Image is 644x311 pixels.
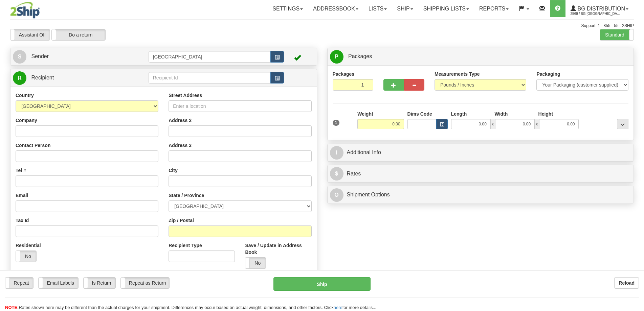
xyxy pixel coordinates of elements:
label: Length [451,111,467,117]
span: NOTE: [5,305,19,310]
label: City [169,167,177,174]
a: Shipping lists [418,0,474,17]
a: Lists [363,0,392,17]
label: Address 3 [169,142,192,149]
span: 2569 / BG [GEOGRAPHIC_DATA] (PRINCIPAL) [571,10,621,17]
iframe: chat widget [628,121,643,190]
b: Reload [619,280,635,286]
input: Enter a location [169,100,311,112]
label: Repeat [5,278,33,288]
label: Country [16,92,34,99]
span: x [534,119,539,129]
label: Tel # [16,167,26,174]
label: Tax Id [16,217,29,224]
div: ... [617,119,628,129]
label: Do a return [52,29,105,40]
label: Recipient Type [169,242,202,249]
a: OShipment Options [330,188,631,202]
input: Recipient Id [149,72,271,83]
label: Zip / Postal [169,217,194,224]
label: Assistant Off [10,29,50,40]
label: Company [16,117,37,124]
span: S [13,50,26,64]
label: Packaging [536,71,560,77]
img: logo2569.jpg [10,2,40,19]
label: Width [495,111,508,117]
label: Email [16,192,28,199]
span: $ [330,167,343,181]
label: Dims Code [407,111,432,117]
a: Ship [392,0,418,17]
span: Packages [348,53,372,59]
label: Address 2 [169,117,192,124]
a: Reports [474,0,514,17]
a: Addressbook [308,0,363,17]
label: State / Province [169,192,204,199]
span: 1 [333,120,340,126]
label: Email Labels [39,278,78,288]
span: O [330,188,343,202]
label: Repeat as Return [121,278,169,288]
label: Weight [357,111,373,117]
label: Is Return [84,278,115,288]
span: R [13,71,26,85]
label: Height [538,111,553,117]
label: No [16,251,36,262]
span: Recipient [31,75,54,80]
label: No [245,258,266,268]
a: BG Distribution 2569 / BG [GEOGRAPHIC_DATA] (PRINCIPAL) [565,0,634,17]
a: $Rates [330,167,631,181]
span: P [330,50,343,64]
a: IAdditional Info [330,146,631,160]
button: Ship [273,277,371,291]
label: Measurements Type [435,71,480,77]
a: P Packages [330,50,631,64]
span: x [490,119,495,129]
a: here [334,305,342,310]
input: Sender Id [149,51,271,63]
button: Reload [614,277,639,289]
a: S Sender [13,50,149,64]
label: Packages [333,71,355,77]
a: Settings [267,0,308,17]
div: Support: 1 - 855 - 55 - 2SHIP [10,23,634,29]
label: Save / Update in Address Book [245,242,311,256]
label: Contact Person [16,142,50,149]
span: I [330,146,343,160]
a: R Recipient [13,71,133,85]
label: Street Address [169,92,202,99]
label: Standard [600,29,634,40]
span: Sender [31,53,49,59]
span: BG Distribution [576,6,625,11]
label: Residential [16,242,41,249]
